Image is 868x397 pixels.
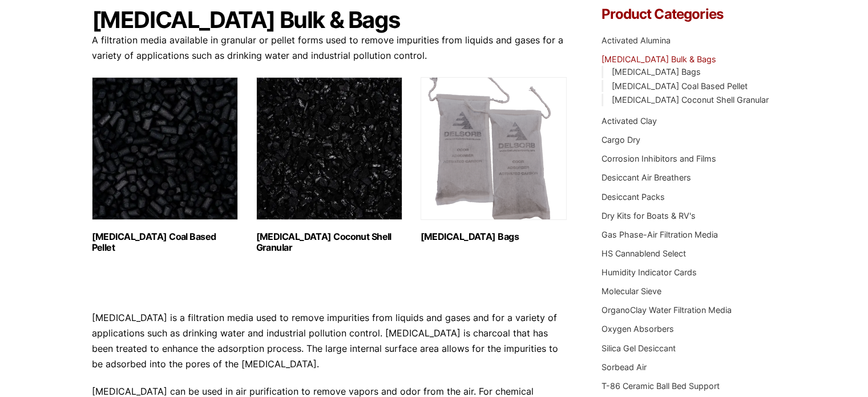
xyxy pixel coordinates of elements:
[601,343,676,353] a: Silica Gel Desiccant
[611,95,768,105] a: [MEDICAL_DATA] Coconut Shell Granular
[256,77,402,220] img: Activated Carbon Coconut Shell Granular
[92,7,568,33] h1: [MEDICAL_DATA] Bulk & Bags
[421,77,567,242] a: Visit product category Activated Carbon Bags
[611,67,700,77] a: [MEDICAL_DATA] Bags
[601,154,716,163] a: Corrosion Inhibitors and Films
[601,211,696,220] a: Dry Kits for Boats & RV's
[92,77,238,253] a: Visit product category Activated Carbon Coal Based Pellet
[601,324,674,334] a: Oxygen Absorbers
[601,7,776,21] h4: Product Categories
[601,286,661,296] a: Molecular Sieve
[611,81,747,91] a: [MEDICAL_DATA] Coal Based Pellet
[601,116,657,126] a: Activated Clay
[92,33,568,63] p: A filtration media available in granular or pellet forms used to remove impurities from liquids a...
[601,230,718,239] a: Gas Phase-Air Filtration Media
[601,267,697,277] a: Humidity Indicator Cards
[601,135,640,145] a: Cargo Dry
[601,173,691,182] a: Desiccant Air Breathers
[92,231,238,253] h2: [MEDICAL_DATA] Coal Based Pellet
[601,248,686,258] a: HS Cannablend Select
[92,310,568,372] p: [MEDICAL_DATA] is a filtration media used to remove impurities from liquids and gases and for a v...
[601,381,720,391] a: T-86 Ceramic Ball Bed Support
[256,77,402,253] a: Visit product category Activated Carbon Coconut Shell Granular
[601,305,732,315] a: OrganoClay Water Filtration Media
[421,231,567,242] h2: [MEDICAL_DATA] Bags
[92,77,238,220] img: Activated Carbon Coal Based Pellet
[601,362,647,372] a: Sorbead Air
[601,192,665,202] a: Desiccant Packs
[601,35,671,45] a: Activated Alumina
[601,54,716,64] a: [MEDICAL_DATA] Bulk & Bags
[421,77,567,220] img: Activated Carbon Bags
[256,231,402,253] h2: [MEDICAL_DATA] Coconut Shell Granular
